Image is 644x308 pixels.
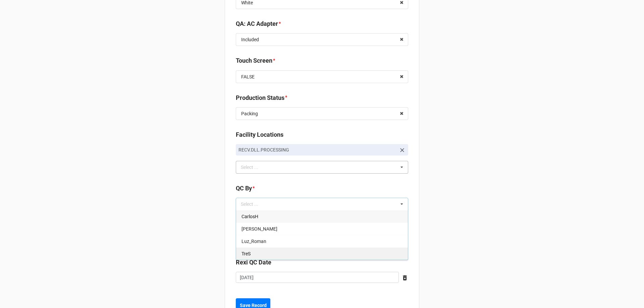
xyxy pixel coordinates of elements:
label: QA: AC Adapter [236,19,278,28]
input: Date [236,272,399,283]
label: Rexi QC Date [236,258,271,267]
label: Facility Locations [236,130,283,139]
div: Select ... [239,163,268,171]
p: RECV.DLL.PROCESSING [238,146,396,153]
span: [PERSON_NAME] [241,226,277,232]
label: Touch Screen [236,56,272,65]
span: TreS [241,251,251,256]
div: White [241,0,253,5]
label: QC By [236,184,252,193]
span: Luz_Roman [241,239,266,244]
div: Packing [241,111,258,116]
span: CarlosH [241,214,258,219]
div: Included [241,37,259,42]
label: Production Status [236,93,284,103]
div: FALSE [241,74,255,79]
